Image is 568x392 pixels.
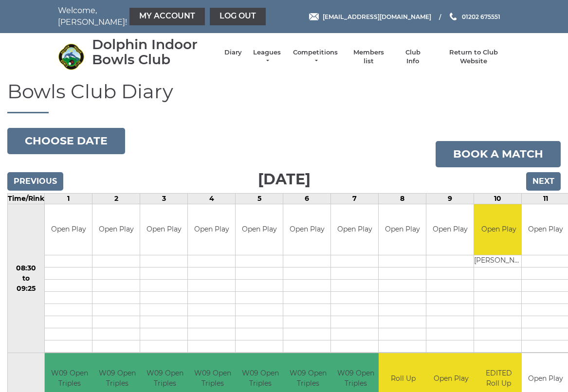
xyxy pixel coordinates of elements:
[474,193,522,204] td: 10
[7,172,63,191] input: Previous
[129,8,205,25] a: My Account
[283,193,331,204] td: 6
[323,13,431,20] span: [EMAIL_ADDRESS][DOMAIN_NAME]
[45,204,92,255] td: Open Play
[7,128,125,154] button: Choose date
[331,204,378,255] td: Open Play
[436,141,561,167] a: Book a match
[426,204,474,255] td: Open Play
[331,193,379,204] td: 7
[92,204,140,255] td: Open Play
[45,193,92,204] td: 1
[474,204,523,255] td: Open Play
[224,48,242,57] a: Diary
[292,48,339,66] a: Competitions
[450,13,457,20] img: Phone us
[309,12,431,21] a: Email [EMAIL_ADDRESS][DOMAIN_NAME]
[283,204,330,255] td: Open Play
[309,13,319,20] img: Email
[92,37,215,67] div: Dolphin Indoor Bowls Club
[8,193,45,204] td: Time/Rink
[252,48,282,66] a: Leagues
[210,8,266,25] a: Log out
[58,43,85,70] img: Dolphin Indoor Bowls Club
[58,5,238,28] nav: Welcome, [PERSON_NAME]!
[437,48,510,66] a: Return to Club Website
[462,13,500,20] span: 01202 675551
[8,204,45,353] td: 08:30 to 09:25
[526,172,561,191] input: Next
[399,48,427,66] a: Club Info
[236,193,283,204] td: 5
[236,204,283,255] td: Open Play
[188,204,235,255] td: Open Play
[448,12,500,21] a: Phone us 01202 675551
[426,193,474,204] td: 9
[474,255,523,267] td: [PERSON_NAME]
[379,204,426,255] td: Open Play
[188,193,236,204] td: 4
[140,193,188,204] td: 3
[348,48,389,66] a: Members list
[7,81,561,113] h1: Bowls Club Diary
[92,193,140,204] td: 2
[140,204,187,255] td: Open Play
[379,193,426,204] td: 8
